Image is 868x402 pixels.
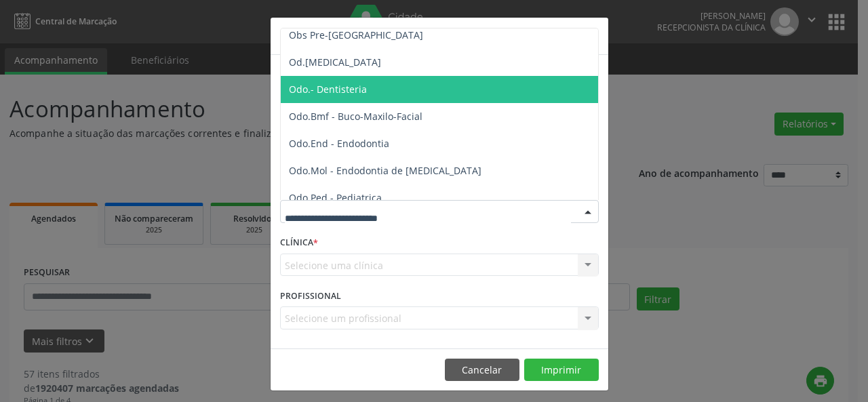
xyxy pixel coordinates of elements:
[280,233,318,254] label: CLÍNICA
[289,56,381,68] span: Od.[MEDICAL_DATA]
[581,18,608,51] button: Close
[280,27,435,45] h5: Relatório de agendamentos
[289,83,367,96] span: Odo.- Dentisteria
[280,285,341,306] label: PROFISSIONAL
[289,110,422,123] span: Odo.Bmf - Buco-Maxilo-Facial
[289,164,481,177] span: Odo.Mol - Endodontia de [MEDICAL_DATA]
[289,191,382,204] span: Odo.Ped - Pediatrica
[524,359,599,382] button: Imprimir
[289,137,389,150] span: Odo.End - Endodontia
[289,28,423,41] span: Obs Pre-[GEOGRAPHIC_DATA]
[445,359,519,382] button: Cancelar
